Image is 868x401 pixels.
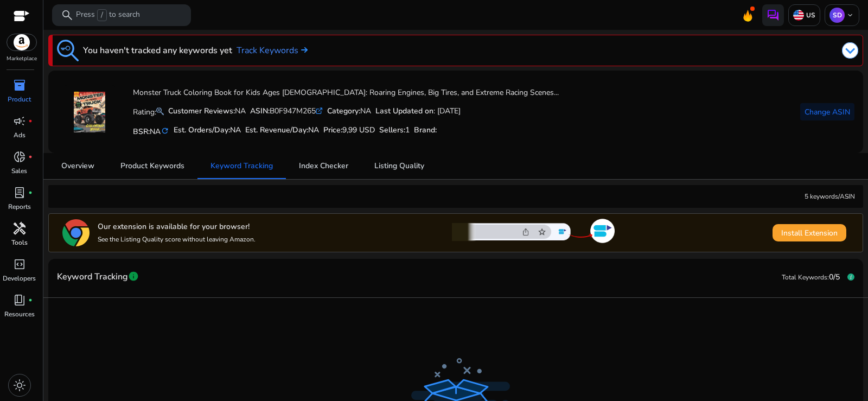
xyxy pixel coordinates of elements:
[150,126,161,137] span: NA
[374,162,424,170] span: Listing Quality
[57,268,128,287] span: Keyword Tracking
[829,272,840,282] span: 0/5
[28,119,33,123] span: fiber_manual_record
[133,105,164,118] p: Rating:
[773,224,846,241] button: Install Extension
[342,125,375,135] span: 9,99 USD
[781,227,838,239] span: Install Extension
[61,162,94,170] span: Overview
[250,105,323,117] div: B0F947M265
[327,105,371,117] div: NA
[28,155,33,159] span: fiber_manual_record
[800,103,854,120] button: Change ASIN
[83,44,232,57] h3: You haven't tracked any keywords yet
[69,92,110,132] img: 71KYi83rc6L.jpg
[250,106,270,116] b: ASIN:
[782,273,829,282] span: Total Keywords:
[414,125,435,135] span: Brand
[13,222,26,235] span: handyman
[299,162,348,170] span: Index Checker
[230,125,241,135] span: NA
[805,106,850,118] span: Change ASIN
[405,125,410,135] span: 1
[298,47,308,53] img: arrow-right.svg
[161,126,169,136] mat-icon: refresh
[11,238,28,247] p: Tools
[13,150,26,163] span: donut_small
[128,271,139,282] span: info
[13,186,26,199] span: lab_profile
[61,9,74,22] span: search
[76,9,140,21] p: Press to search
[57,40,79,61] img: keyword-tracking.svg
[168,105,246,117] div: NA
[13,114,26,128] span: campaign
[28,190,33,195] span: fiber_manual_record
[8,202,31,212] p: Reports
[245,126,319,135] h5: Est. Revenue/Day:
[375,105,461,117] div: : [DATE]
[4,309,35,319] p: Resources
[13,379,26,392] span: light_mode
[174,126,241,135] h5: Est. Orders/Day:
[98,222,256,232] h5: Our extension is available for your browser!
[120,162,184,170] span: Product Keywords
[414,126,437,135] h5: :
[210,162,273,170] span: Keyword Tracking
[308,125,319,135] span: NA
[3,273,36,283] p: Developers
[28,298,33,302] span: fiber_manual_record
[7,55,37,63] p: Marketplace
[805,192,855,201] div: 5 keywords/ASIN
[98,235,256,244] p: See the Listing Quality score without leaving Amazon.
[327,106,360,116] b: Category:
[846,11,854,20] span: keyboard_arrow_down
[237,44,308,57] a: Track Keywords
[804,11,815,20] p: US
[97,9,107,21] span: /
[7,34,36,50] img: amazon.svg
[379,126,410,135] h5: Sellers:
[13,258,26,271] span: code_blocks
[829,8,845,23] p: SD
[8,94,31,104] p: Product
[13,79,26,92] span: inventory_2
[11,166,27,176] p: Sales
[375,106,433,116] b: Last Updated on
[62,219,90,246] img: chrome-logo.svg
[168,106,235,116] b: Customer Reviews:
[793,10,804,21] img: us.svg
[133,125,169,137] h5: BSR:
[133,88,559,98] h4: Monster Truck Coloring Book for Kids Ages [DEMOGRAPHIC_DATA]: Roaring Engines, Big Tires, and Ext...
[13,294,26,307] span: book_4
[842,42,858,59] img: dropdown-arrow.svg
[323,126,375,135] h5: Price:
[14,130,25,140] p: Ads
